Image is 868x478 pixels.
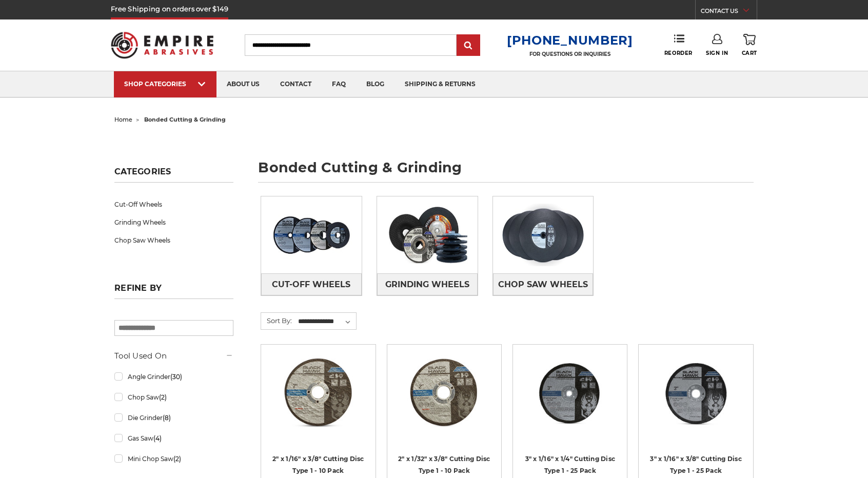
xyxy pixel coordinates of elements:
img: Cut-Off Wheels [261,196,362,273]
span: Chop Saw Wheels [498,276,588,293]
span: Reorder [664,50,693,56]
span: (2) [159,393,167,401]
a: Chop Saw Wheels [114,231,233,249]
a: [PHONE_NUMBER] [507,33,633,48]
a: Mini Chop Saw(2) [114,450,233,468]
a: Chop Saw(2) [114,388,233,406]
a: 2" x 1/16" x 3/8" Cutting Disc Type 1 - 10 Pack [272,455,364,474]
span: (30) [170,373,182,381]
a: Reorder [664,34,693,56]
a: 3" x 1/16" x 3/8" Cutting Disc Type 1 - 25 Pack [650,455,742,474]
a: blog [356,71,394,97]
span: (4) [153,434,162,442]
a: 3” x .0625” x 1/4” Die Grinder Cut-Off Wheels by Black Hawk Abrasives [520,352,620,451]
a: 3" x 1/16" x 3/8" Cutting Disc [646,352,745,451]
a: Cut-Off Wheels [261,273,362,295]
span: Grinding Wheels [385,276,469,293]
a: 3" x 1/16" x 1/4" Cutting Disc Type 1 - 25 Pack [525,455,616,474]
span: Sign In [706,50,728,56]
span: Cart [742,50,757,56]
a: about us [216,71,270,97]
a: 2" x 1/32" x 3/8" Cutting Disc Type 1 - 10 Pack [398,455,490,474]
h1: bonded cutting & grinding [258,161,754,183]
select: Sort By: [297,314,356,329]
span: bonded cutting & grinding [144,116,226,123]
a: shipping & returns [394,71,486,97]
a: faq [322,71,356,97]
a: contact [270,71,322,97]
a: Angle Grinder(30) [114,368,233,386]
a: CONTACT US [701,5,757,19]
span: (8) [163,414,171,422]
label: Sort By: [261,313,292,328]
a: Cart [742,34,757,56]
img: 3” x .0625” x 1/4” Die Grinder Cut-Off Wheels by Black Hawk Abrasives [529,352,611,434]
input: Submit [458,35,479,56]
h5: Refine by [114,283,233,299]
a: home [114,116,132,123]
a: Grinding Wheels [114,213,233,231]
img: 3" x 1/16" x 3/8" Cutting Disc [655,352,737,434]
a: Grinding Wheels [377,273,478,295]
span: (2) [173,455,181,463]
a: Gas Saw(4) [114,429,233,447]
div: SHOP CATEGORIES [124,80,206,88]
p: FOR QUESTIONS OR INQUIRIES [507,51,633,57]
img: 2" x 1/16" x 3/8" Cut Off Wheel [277,352,359,434]
img: 2" x 1/32" x 3/8" Cut Off Wheel [403,352,485,434]
a: Die Grinder(8) [114,409,233,427]
a: 2" x 1/32" x 3/8" Cut Off Wheel [394,352,494,451]
a: Chop Saw Wheels [493,273,594,295]
h5: Tool Used On [114,350,233,362]
img: Chop Saw Wheels [493,196,594,273]
h5: Categories [114,167,233,183]
img: Empire Abrasives [111,25,213,65]
a: Cut-Off Wheels [114,195,233,213]
a: 2" x 1/16" x 3/8" Cut Off Wheel [268,352,368,451]
img: Grinding Wheels [377,196,478,273]
span: Cut-Off Wheels [272,276,350,293]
